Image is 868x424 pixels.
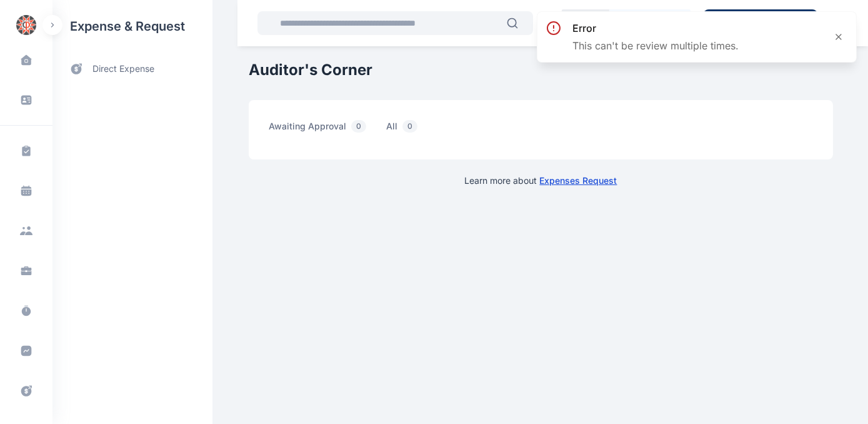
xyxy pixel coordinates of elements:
span: 0 [402,120,417,133]
span: direct expense [92,63,154,76]
h3: error [572,21,739,36]
a: Expenses Request [540,175,617,186]
span: all [386,120,422,139]
span: awaiting approval [269,120,371,139]
a: all0 [386,120,437,139]
a: awaiting approval0 [269,120,386,139]
p: This can't be review multiple times. [572,38,739,53]
a: direct expense [52,53,212,86]
h1: Auditor's Corner [249,60,833,80]
p: Learn more about [465,174,617,187]
span: 0 [351,120,366,133]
